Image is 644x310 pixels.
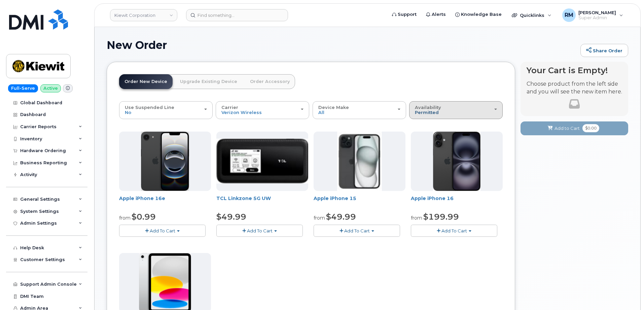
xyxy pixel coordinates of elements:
img: iphone16e.png [141,132,189,191]
button: Add to Cart $0.00 [521,121,628,135]
span: $199.99 [423,212,459,222]
img: iphone15.jpg [337,132,382,191]
iframe: Messenger Launcher [615,281,639,305]
a: Apple iPhone 16e [119,195,165,201]
span: No [125,110,131,115]
h4: Your Cart is Empty! [527,66,622,75]
div: Apple iPhone 16e [119,195,211,208]
div: Apple iPhone 15 [314,195,405,208]
small: from [314,215,325,221]
small: from [411,215,422,221]
p: Choose product from the left side and you will see the new item here. [527,80,622,96]
a: Upgrade Existing Device [175,74,243,89]
span: Device Make [318,105,349,110]
span: Verizon Wireless [221,110,262,115]
img: linkzone5g.png [216,139,308,183]
a: Order New Device [119,74,173,89]
span: $0.99 [132,212,156,222]
span: $49.99 [216,212,246,222]
small: from [119,215,131,221]
span: Add To Cart [247,228,273,233]
span: $49.99 [326,212,356,222]
span: All [318,110,324,115]
span: Add To Cart [441,228,467,233]
button: Add To Cart [119,225,206,236]
img: iphone_16_plus.png [433,132,480,191]
button: Device Make All [313,101,406,119]
span: Add To Cart [344,228,370,233]
span: Availability [415,105,441,110]
span: Carrier [221,105,238,110]
button: Use Suspended Line No [119,101,213,119]
h1: New Order [107,39,577,51]
span: Permitted [415,110,439,115]
a: Apple iPhone 16 [411,195,454,201]
a: Order Accessory [245,74,295,89]
a: TCL Linkzone 5G UW [216,195,271,201]
a: Share Order [580,44,628,57]
button: Availability Permitted [409,101,503,119]
button: Add To Cart [314,225,400,236]
div: Apple iPhone 16 [411,195,503,208]
span: $0.00 [582,124,599,132]
button: Add To Cart [216,225,303,236]
a: Apple iPhone 15 [314,195,356,201]
div: TCL Linkzone 5G UW [216,195,308,208]
span: Add to Cart [554,125,580,132]
button: Add To Cart [411,225,497,236]
span: Add To Cart [150,228,175,233]
button: Carrier Verizon Wireless [216,101,309,119]
span: Use Suspended Line [125,105,174,110]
